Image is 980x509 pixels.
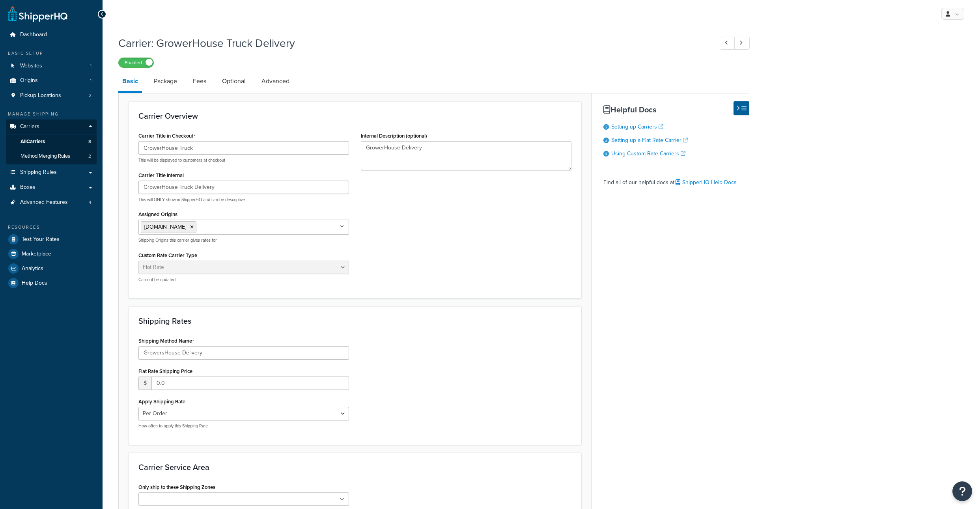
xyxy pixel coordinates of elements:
[20,63,42,69] span: Websites
[6,88,97,103] li: Pickup Locations
[720,37,735,50] a: Previous Record
[138,211,177,217] label: Assigned Origins
[6,119,97,164] li: Carriers
[6,73,97,88] li: Origins
[611,123,663,131] a: Setting up Carriers
[676,178,737,186] a: ShipperHQ Help Docs
[189,72,210,91] a: Fees
[6,88,97,103] a: Pickup Locations2
[118,35,705,51] h1: Carrier: GrowerHouse Truck Delivery
[6,165,97,180] a: Shipping Rules
[90,77,91,84] span: 1
[119,58,153,67] label: Enabled
[6,232,97,246] a: Test Your Rates
[6,149,97,164] a: Method Merging Rules2
[20,77,38,84] span: Origins
[89,199,91,206] span: 4
[20,169,57,176] span: Shipping Rules
[138,237,349,243] p: Shipping Origins this carrier gives rates for
[90,63,91,69] span: 1
[611,149,685,158] a: Using Custom Rate Carriers
[6,195,97,210] li: Advanced Features
[6,134,97,149] a: AllCarriers8
[138,133,195,139] label: Carrier Title in Checkout
[6,247,97,261] a: Marketplace
[22,280,47,287] span: Help Docs
[138,399,185,405] label: Apply Shipping Rate
[21,153,70,160] span: Method Merging Rules
[361,141,571,170] textarea: GrowerHouse Delivery
[89,92,91,99] span: 2
[20,123,39,130] span: Carriers
[138,197,349,203] p: This will ONLY show in ShipperHQ and can be descriptive
[603,171,749,188] div: Find all of our helpful docs at:
[22,251,51,257] span: Marketplace
[6,111,97,117] div: Manage Shipping
[88,138,91,145] span: 8
[138,463,571,472] h3: Carrier Service Area
[603,105,749,114] h3: Helpful Docs
[22,236,60,243] span: Test Your Rates
[6,261,97,276] a: Analytics
[138,368,192,374] label: Flat Rate Shipping Price
[952,481,972,501] button: Open Resource Center
[6,149,97,164] li: Method Merging Rules
[118,72,142,93] a: Basic
[138,423,349,429] p: How often to apply this Shipping Rate
[138,112,571,120] h3: Carrier Overview
[611,136,688,144] a: Setting up a Flat Rate Carrier
[138,172,184,178] label: Carrier Title Internal
[6,73,97,88] a: Origins1
[138,317,571,325] h3: Shipping Rates
[20,92,61,99] span: Pickup Locations
[6,50,97,57] div: Basic Setup
[6,180,97,195] a: Boxes
[6,59,97,73] a: Websites1
[138,484,215,490] label: Only ship to these Shipping Zones
[22,265,43,272] span: Analytics
[88,153,91,160] span: 2
[144,223,186,231] span: [DOMAIN_NAME]
[734,37,750,50] a: Next Record
[20,32,47,38] span: Dashboard
[150,72,181,91] a: Package
[361,133,427,139] label: Internal Description (optional)
[734,101,749,115] button: Hide Help Docs
[6,224,97,231] div: Resources
[6,28,97,42] a: Dashboard
[138,338,194,344] label: Shipping Method Name
[218,72,250,91] a: Optional
[258,72,293,91] a: Advanced
[6,119,97,134] a: Carriers
[6,59,97,73] li: Websites
[138,252,197,258] label: Custom Rate Carrier Type
[6,195,97,210] a: Advanced Features4
[138,157,349,163] p: This will be displayed to customers at checkout
[6,276,97,290] a: Help Docs
[21,138,45,145] span: All Carriers
[20,184,35,191] span: Boxes
[138,277,349,283] p: Can not be updated
[20,199,68,206] span: Advanced Features
[138,377,151,390] span: $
